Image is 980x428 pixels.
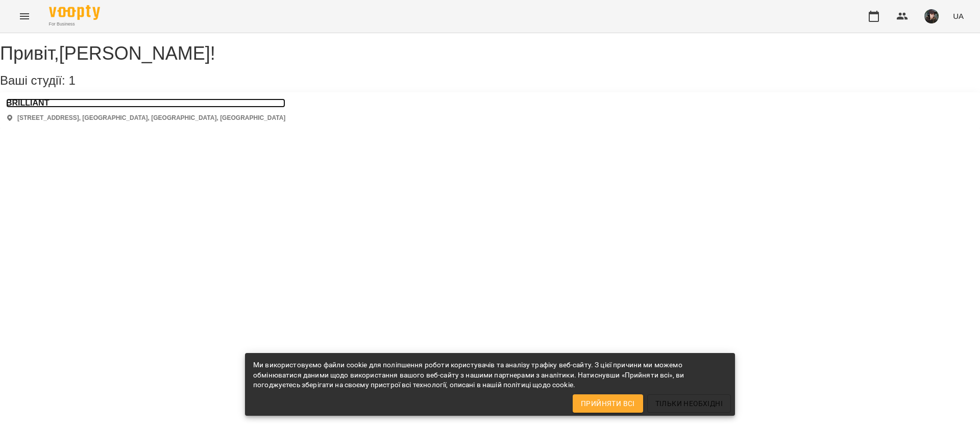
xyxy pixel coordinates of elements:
p: [STREET_ADDRESS], [GEOGRAPHIC_DATA], [GEOGRAPHIC_DATA], [GEOGRAPHIC_DATA] [17,114,285,122]
span: UA [953,11,964,21]
a: BRILLIANT [6,98,285,108]
button: UA [949,7,968,26]
img: 263e74ab04eeb3646fb982e871862100.jpg [924,9,939,23]
span: 1 [68,73,75,87]
span: For Business [49,21,100,28]
button: Menu [12,4,37,29]
img: Voopty Logo [49,5,100,20]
